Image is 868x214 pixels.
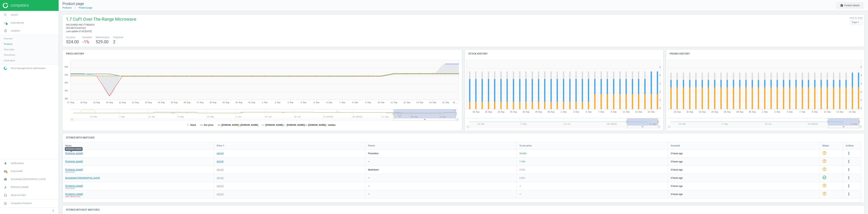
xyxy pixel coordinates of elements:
[847,151,851,155] i: more_vert
[847,184,851,188] button: more_vert
[11,194,26,197] span: Need our help?
[66,30,92,33] span: Last update 01:00 [DATE]
[671,160,817,163] span: 3 hours ago
[65,82,68,84] text: 400
[4,37,13,40] span: Overview
[365,101,371,103] tspan: 9. Sep
[674,111,680,113] tspan: 18. Aug
[519,184,521,188] div: —
[4,67,7,70] img: wGWNvw8QSZomAAAAABJRU5ErkJggg==
[846,144,854,147] span: Actions
[861,91,862,93] text: 2
[659,66,661,68] text: 5
[453,101,458,103] tspan: 16. …
[822,183,827,188] i: help_outline
[659,82,661,85] text: 3
[836,2,863,9] button: extensionProduct details
[119,101,126,103] tspan: 21. Aug
[3,3,28,8] img: ajHJNr6hYgQAAAAASUVORK5CYII=
[749,111,756,113] tspan: 30. Aug
[659,99,661,101] text: 1
[222,144,225,147] i: arrow_downward
[66,36,79,39] span: Our price
[724,111,731,113] tspan: 26. Aug
[71,23,95,26] span: SAMSU MC17T8000CS
[287,124,305,126] tspan: [DOMAIN_NAME]
[368,184,370,188] div: —
[65,152,83,155] a: [DOMAIN_NAME]
[847,167,851,172] i: more_vert
[623,111,630,113] tspan: 11. Sep
[368,168,379,171] span: markdown
[635,111,642,113] tspan: 13. Sep
[132,101,139,103] tspan: 22. Aug
[352,101,358,103] tspan: 8. Sep
[822,175,827,180] i: check_circle_outline
[519,176,526,179] span: 0.00 %
[65,195,80,198] span: Data collection error
[262,101,268,103] tspan: 1. Sep
[265,124,283,126] tspan: [DOMAIN_NAME]
[686,111,693,113] tspan: 20. Aug
[184,101,190,103] tspan: 26. Aug
[861,107,862,109] text: 0
[473,111,479,113] tspan: 18. Aug
[548,111,554,113] tspan: 30. Aug
[378,101,384,103] tspan: 10. Sep
[812,111,818,113] tspan: 9. Sep
[671,168,817,171] span: 3 hours ago
[248,101,255,103] tspan: 31. Aug
[849,111,856,113] tspan: 15. Sep
[66,23,71,26] span: sku :
[67,101,74,103] tspan: 17. Aug
[510,111,517,113] tspan: 24. Aug
[519,144,532,147] span: To our price
[2,184,9,191] i: person
[368,176,370,180] div: —
[49,208,58,213] button: chevron_left
[275,101,280,103] tspan: 2. Sep
[80,101,87,103] tspan: 18. Aug
[847,184,851,188] i: more_vert
[4,53,15,56] span: Promotions
[699,111,705,113] tspan: 22. Aug
[66,16,136,23] span: 1.7 CuFt Over-The-Range Microwave
[519,193,521,196] div: —
[62,1,84,6] span: Product page
[2,11,9,18] i: search
[535,111,542,113] tspan: 28. Aug
[11,202,32,205] span: Competera Products
[671,144,680,147] span: Scanned
[465,49,663,58] h4: Stock history
[598,111,604,113] tspan: 7. Sep
[671,193,817,196] span: 3 hours ago
[113,39,115,44] span: 2
[11,13,18,16] span: Search
[403,101,410,103] tspan: 12. Sep
[11,178,45,181] span: BrandsMart [GEOGRAPHIC_DATA]
[368,160,370,163] div: —
[847,159,851,164] i: more_vert
[66,39,79,44] span: 524.00
[861,74,862,76] text: 4
[368,152,378,155] span: promotion
[11,186,28,189] span: [PERSON_NAME]
[62,49,462,58] h4: Price history
[82,36,92,39] span: Deviation
[65,171,75,173] span: Out of stock
[368,144,375,147] span: Promo
[328,124,336,126] tspan: median
[197,101,203,103] tspan: 27. Aug
[736,111,743,113] tspan: 28. Aug
[824,111,831,113] tspan: 11. Sep
[861,66,862,68] text: 5
[217,160,224,163] div: 529.99
[573,111,579,113] tspan: 3. Sep
[222,101,229,103] tspan: 29. Aug
[11,170,23,173] span: Data health
[586,111,592,113] tspan: 5. Sep
[217,168,224,171] div: 529.00
[79,6,92,9] a: Product page
[2,176,9,183] i: work
[4,43,12,45] span: Products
